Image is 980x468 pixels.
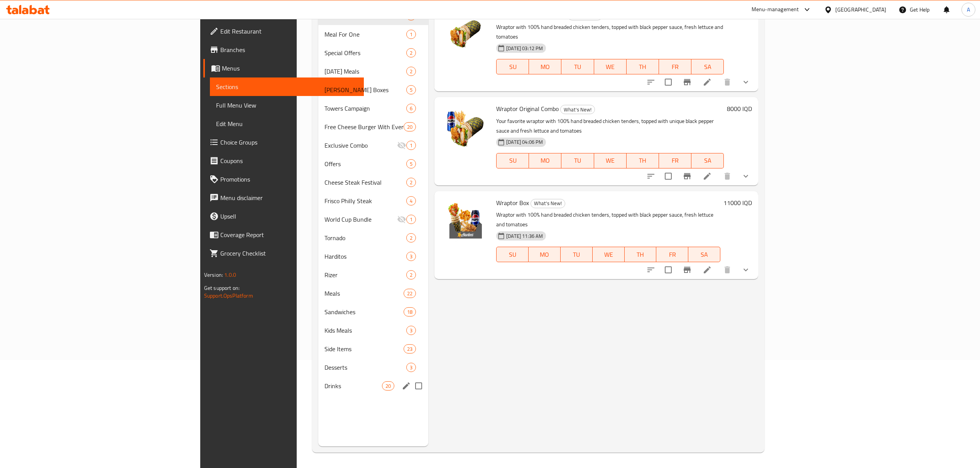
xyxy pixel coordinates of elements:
[496,210,720,229] p: Wraptor with 100% hand breaded chicken tenders, topped with black pepper sauce, fresh lettuce and...
[220,27,358,36] span: Edit Restaurant
[656,247,688,262] button: FR
[220,230,358,239] span: Coverage Report
[210,77,364,96] a: Sections
[407,271,416,279] span: 2
[627,59,659,74] button: TH
[404,122,416,131] div: items
[737,73,755,91] button: show more
[324,270,406,279] div: Rizer
[660,74,676,90] span: Select to update
[596,249,622,260] span: WE
[407,216,416,223] span: 1
[324,67,406,76] div: Ramadan Meals
[496,103,559,114] span: Wraptor Original Combo
[561,105,595,114] span: What's New!
[220,193,358,202] span: Menu disclaimer
[407,160,416,168] span: 5
[318,229,428,247] div: Tornado2
[967,5,970,14] span: A
[324,363,406,372] span: Desserts
[531,199,565,208] div: What's New!
[678,167,696,185] button: Branch-specific-item
[324,381,382,391] span: Drinks
[318,25,428,44] div: Meal For One1
[203,189,364,207] a: Menu disclaimer
[630,155,656,166] span: TH
[324,307,404,316] span: Sandwiches
[406,215,416,224] div: items
[407,234,416,242] span: 2
[204,291,253,301] a: Support.OpsPlatform
[324,252,406,261] div: Harditos
[397,141,406,150] svg: Inactive section
[718,73,737,91] button: delete
[500,61,526,72] span: SU
[324,233,406,242] span: Tornado
[204,270,223,280] span: Version:
[694,61,721,72] span: SA
[406,67,416,76] div: items
[404,290,416,297] span: 22
[224,270,236,280] span: 1.0.0
[318,192,428,210] div: Frisco Philly Steak4
[688,247,720,262] button: SA
[404,344,416,354] div: items
[496,197,529,209] span: Wraptor Box
[324,196,406,205] span: Frisco Philly Steak
[318,44,428,62] div: Special Offers2
[628,249,654,260] span: TH
[406,196,416,205] div: items
[324,141,397,150] div: Exclusive Combo
[564,155,591,166] span: TU
[496,22,724,42] p: Wraptor with 100% hand breaded chicken tenders, topped with black pepper sauce, fresh lettuce and...
[407,179,416,186] span: 2
[318,247,428,266] div: Harditos3
[642,73,660,91] button: sort-choices
[400,380,412,392] button: edit
[406,48,416,57] div: items
[406,178,416,187] div: items
[324,289,404,298] span: Meals
[597,155,623,166] span: WE
[659,153,691,168] button: FR
[737,261,755,279] button: show more
[404,123,416,131] span: 20
[642,261,660,279] button: sort-choices
[324,159,406,168] div: Offers
[203,40,364,59] a: Branches
[220,212,358,221] span: Upsell
[718,261,737,279] button: delete
[703,265,712,274] a: Edit menu item
[407,31,416,38] span: 1
[737,167,755,185] button: show more
[406,326,416,335] div: items
[564,61,591,72] span: TU
[407,86,416,94] span: 5
[324,85,406,94] span: [PERSON_NAME] Boxes
[406,270,416,279] div: items
[594,59,627,74] button: WE
[407,197,416,205] span: 4
[318,321,428,340] div: Kids Meals3
[203,170,364,189] a: Promotions
[532,155,558,166] span: MO
[627,153,659,168] button: TH
[691,153,724,168] button: SA
[503,138,546,146] span: [DATE] 04:06 PM
[703,172,712,181] a: Edit menu item
[659,59,691,74] button: FR
[324,48,406,57] span: Special Offers
[406,233,416,242] div: items
[318,377,428,395] div: Drinks20edit
[496,59,529,74] button: SU
[210,114,364,133] a: Edit Menu
[662,155,688,166] span: FR
[216,82,358,91] span: Sections
[382,381,394,391] div: items
[529,153,561,168] button: MO
[324,178,406,187] span: Cheese Steak Festival
[203,244,364,263] a: Grocery Checklist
